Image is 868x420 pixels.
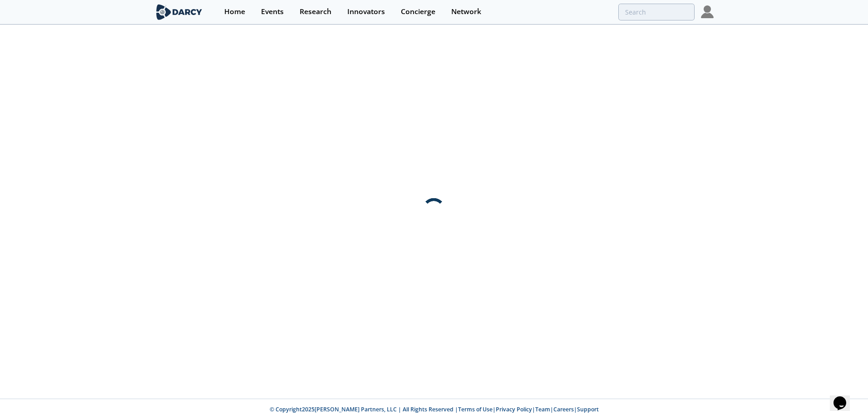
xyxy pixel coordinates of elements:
p: © Copyright 2025 [PERSON_NAME] Partners, LLC | All Rights Reserved | | | | | [98,405,770,414]
div: Home [224,8,245,15]
iframe: chat widget [830,384,859,411]
input: Advanced Search [618,4,695,20]
div: Research [300,8,331,15]
div: Events [261,8,284,15]
img: logo-wide.svg [154,4,204,20]
a: Support [577,405,599,413]
div: Innovators [347,8,385,15]
a: Careers [553,405,574,413]
div: Network [451,8,481,15]
a: Privacy Policy [496,405,532,413]
a: Team [535,405,550,413]
a: Terms of Use [458,405,493,413]
img: Profile [701,5,714,18]
div: Concierge [401,8,435,15]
